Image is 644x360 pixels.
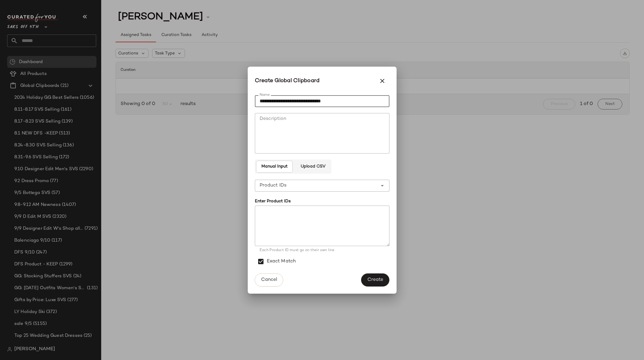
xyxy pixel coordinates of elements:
[260,248,385,253] div: Each Product ID must go on their own line
[255,198,389,204] div: Enter Product IDs
[267,253,296,270] label: Exact Match
[260,182,287,189] span: Product IDs
[367,277,383,283] span: Create
[296,161,330,173] button: Upload CSV
[300,164,325,169] span: Upload CSV
[256,161,293,173] button: Manual Input
[255,273,283,287] button: Cancel
[361,273,389,287] button: Create
[255,77,320,85] span: Create Global Clipboard
[261,164,288,169] span: Manual Input
[261,277,277,283] span: Cancel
